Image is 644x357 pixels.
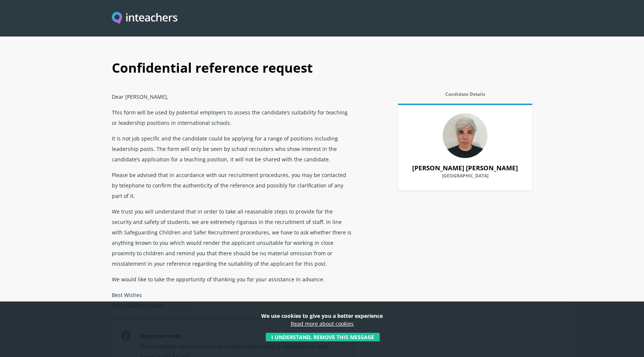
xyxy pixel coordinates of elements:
button: I understand, remove this message [266,333,380,341]
p: Please be advised that in accordance with our recruitment procedures, you may be contacted by tel... [112,167,353,203]
p: We would like to take the opportunity of thanking you for your assistance in advance. [112,271,353,287]
h1: Confidential reference request [112,52,532,89]
p: It is not job specific and the candidate could be applying for a range of positions including lea... [112,130,353,167]
strong: [PERSON_NAME] [PERSON_NAME] [412,164,518,172]
p: This form will be used by potential employers to assess the candidate’s suitability for teaching ... [112,104,353,130]
p: Best Wishes The Inteachers Team [112,287,353,318]
a: Read more about cookies [291,320,354,327]
img: 80544 [443,113,487,158]
label: Candidate Details [398,92,532,101]
strong: We use cookies to give you a better experience [261,312,383,319]
img: Inteachers [112,12,177,25]
a: Visit this site's homepage [112,12,177,25]
p: We trust you will understand that in order to take all reasonable steps to provide for the securi... [112,203,353,271]
p: Dear [PERSON_NAME], [112,89,353,104]
label: [GEOGRAPHIC_DATA] [407,173,523,183]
